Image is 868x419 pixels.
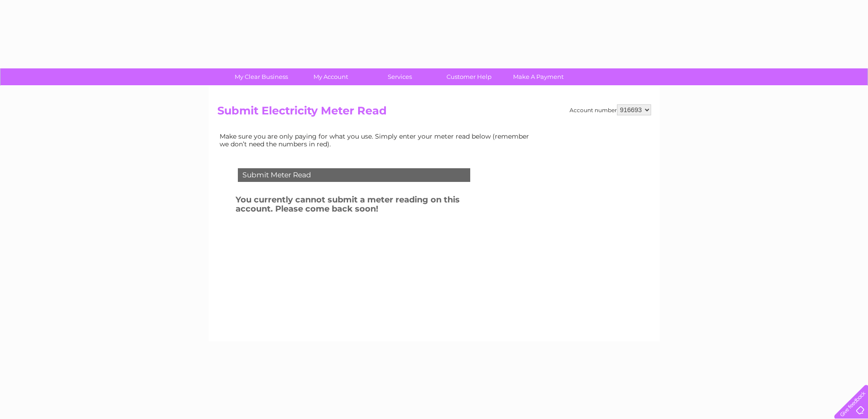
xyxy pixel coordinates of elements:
div: Submit Meter Read [238,168,470,182]
a: Make A Payment [501,68,576,85]
a: Customer Help [431,68,507,85]
td: Make sure you are only paying for what you use. Simply enter your meter read below (remember we d... [217,130,536,150]
a: Services [362,68,437,85]
h2: Submit Electricity Meter Read [217,104,651,122]
a: My Account [293,68,368,85]
a: My Clear Business [224,68,299,85]
div: Account number [570,104,651,115]
h3: You currently cannot submit a meter reading on this account. Please come back soon! [236,193,494,218]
